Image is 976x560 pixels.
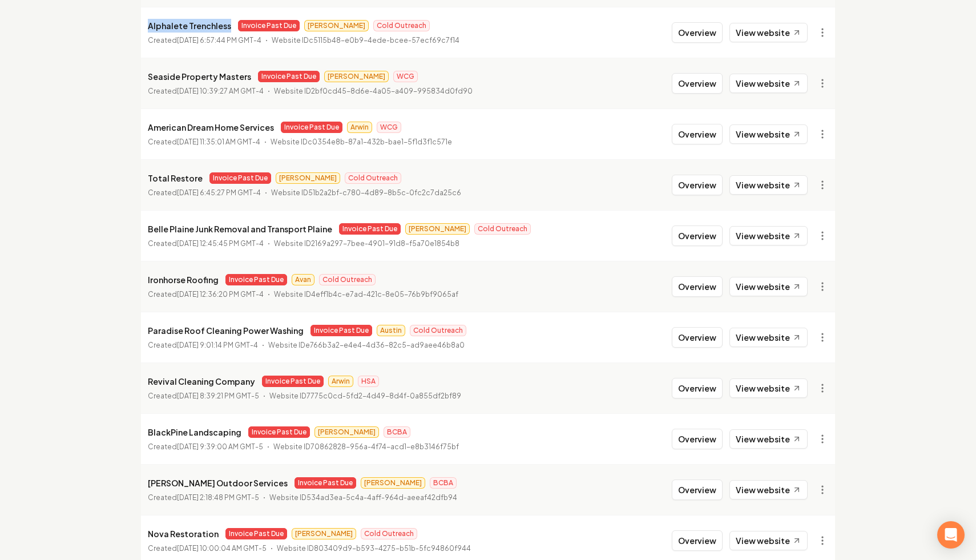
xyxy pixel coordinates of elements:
span: Cold Outreach [410,325,466,336]
p: Revival Cleaning Company [148,374,255,388]
span: Austin [377,325,405,336]
span: [PERSON_NAME] [405,223,470,235]
a: View website [729,531,808,550]
button: Overview [672,327,723,348]
p: Website ID 534ad3ea-5c4a-4aff-964d-aeeaf42dfb94 [269,492,457,503]
p: Belle Plaine Junk Removal and Transport Plaine [148,222,332,236]
span: Invoice Past Due [258,71,320,82]
time: [DATE] 11:35:01 AM GMT-4 [177,138,260,146]
a: View website [729,23,808,42]
button: Overview [672,175,723,195]
span: Invoice Past Due [225,528,287,539]
span: Avan [292,274,314,285]
p: Website ID 803409d9-b593-4275-b51b-5fc94860f944 [277,543,471,554]
p: Created [148,86,264,97]
a: View website [729,124,808,144]
p: Created [148,289,264,300]
span: Invoice Past Due [238,20,300,31]
button: Overview [672,530,723,551]
a: View website [729,378,808,398]
p: Created [148,187,261,199]
button: Overview [672,378,723,398]
span: BCBA [430,477,457,489]
button: Overview [672,429,723,449]
span: Invoice Past Due [262,376,324,387]
p: Website ID c0354e8b-87a1-432b-bae1-5f1d3f1c571e [271,136,452,148]
span: WCG [393,71,418,82]
span: Invoice Past Due [248,426,310,438]
time: [DATE] 10:00:04 AM GMT-5 [177,544,267,553]
p: Created [148,136,260,148]
a: View website [729,226,808,245]
div: Open Intercom Messenger [937,521,965,549]
p: Ironhorse Roofing [148,273,219,287]
p: Website ID 70862828-956a-4f74-acd1-e8b3146f75bf [273,441,459,453]
span: [PERSON_NAME] [324,71,389,82]
p: Created [148,390,259,402]
button: Overview [672,22,723,43]
button: Overview [672,276,723,297]
time: [DATE] 8:39:21 PM GMT-5 [177,392,259,400]
p: [PERSON_NAME] Outdoor Services [148,476,288,490]
p: Alphalete Trenchless [148,19,231,33]
p: Created [148,35,261,46]
p: Created [148,238,264,249]
span: Cold Outreach [373,20,430,31]
span: Cold Outreach [474,223,531,235]
button: Overview [672,225,723,246]
time: [DATE] 2:18:48 PM GMT-5 [177,493,259,502]
span: [PERSON_NAME] [304,20,369,31]
a: View website [729,74,808,93]
p: Website ID 2169a297-7bee-4901-91d8-f5a70e1854b8 [274,238,459,249]
button: Overview [672,480,723,500]
p: Website ID 7775c0cd-5fd2-4d49-8d4f-0a855df2bf89 [269,390,461,402]
span: [PERSON_NAME] [276,172,340,184]
a: View website [729,480,808,499]
span: Cold Outreach [345,172,401,184]
span: [PERSON_NAME] [314,426,379,438]
p: Website ID 4eff1b4c-e7ad-421c-8e05-76b9bf9065af [274,289,458,300]
time: [DATE] 6:57:44 PM GMT-4 [177,36,261,45]
p: Created [148,492,259,503]
time: [DATE] 10:39:27 AM GMT-4 [177,87,264,95]
a: View website [729,429,808,449]
span: Invoice Past Due [339,223,401,235]
span: Invoice Past Due [225,274,287,285]
p: BlackPine Landscaping [148,425,241,439]
span: [PERSON_NAME] [292,528,356,539]
p: Website ID 2bf0cd45-8d6e-4a05-a409-995834d0fd90 [274,86,473,97]
p: Created [148,441,263,453]
span: HSA [358,376,379,387]
span: Cold Outreach [361,528,417,539]
p: Website ID c5115b48-e0b9-4ede-bcee-57ecf69c7f14 [272,35,459,46]
a: View website [729,277,808,296]
time: [DATE] 9:39:00 AM GMT-5 [177,442,263,451]
p: Created [148,543,267,554]
span: BCBA [384,426,410,438]
p: Seaside Property Masters [148,70,251,83]
a: View website [729,328,808,347]
p: American Dream Home Services [148,120,274,134]
span: Arwin [347,122,372,133]
span: Invoice Past Due [310,325,372,336]
p: Created [148,340,258,351]
time: [DATE] 12:36:20 PM GMT-4 [177,290,264,299]
span: [PERSON_NAME] [361,477,425,489]
a: View website [729,175,808,195]
button: Overview [672,124,723,144]
p: Total Restore [148,171,203,185]
p: Paradise Roof Cleaning Power Washing [148,324,304,337]
span: WCG [377,122,401,133]
time: [DATE] 6:45:27 PM GMT-4 [177,188,261,197]
span: Cold Outreach [319,274,376,285]
p: Website ID 51b2a2bf-c780-4d89-8b5c-0fc2c7da25c6 [271,187,461,199]
time: [DATE] 12:45:45 PM GMT-4 [177,239,264,248]
span: Invoice Past Due [209,172,271,184]
p: Nova Restoration [148,527,219,541]
time: [DATE] 9:01:14 PM GMT-4 [177,341,258,349]
p: Website ID e766b3a2-e4e4-4d36-82c5-ad9aee46b8a0 [268,340,465,351]
span: Arwin [328,376,353,387]
span: Invoice Past Due [281,122,342,133]
span: Invoice Past Due [295,477,356,489]
button: Overview [672,73,723,94]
